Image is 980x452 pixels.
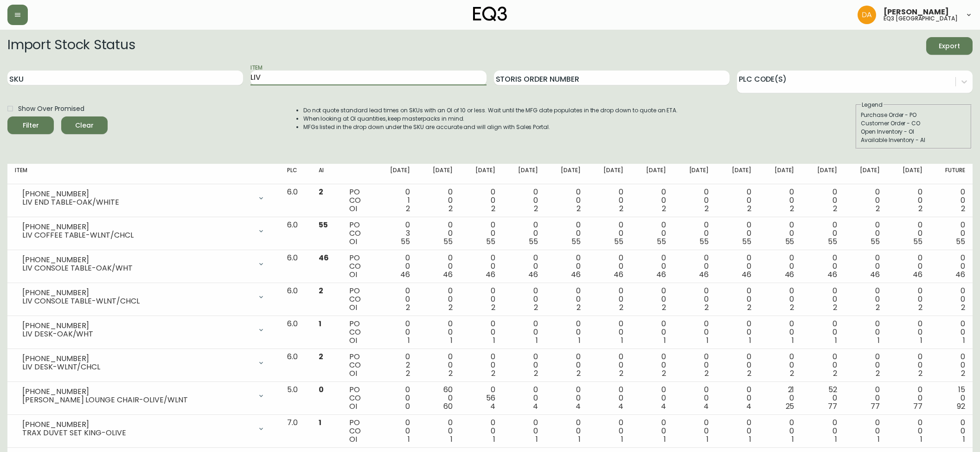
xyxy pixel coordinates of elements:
div: 0 0 [766,419,794,444]
span: 55 [443,236,453,247]
span: OI [349,236,357,247]
div: [PHONE_NUMBER]LIV END TABLE-OAK/WHITE [15,188,272,208]
div: 0 0 [724,287,751,312]
div: 0 0 [937,320,965,345]
div: 0 0 [852,287,880,312]
button: Filter [7,116,54,134]
span: 55 [486,236,495,247]
span: 2 [790,368,794,379]
span: 1 [920,335,922,346]
div: 0 0 [809,221,837,246]
div: [PHONE_NUMBER]LIV CONSOLE TABLE-WLNT/CHCL [15,287,272,307]
div: 0 0 [638,221,666,246]
div: 0 3 [382,221,410,246]
li: Do not quote standard lead times on SKUs with an OI of 10 or less. Wait until the MFG date popula... [303,106,678,115]
span: 2 [790,203,794,214]
span: Clear [69,120,100,131]
div: PO CO [349,188,367,213]
div: 0 0 [766,221,794,246]
div: 0 2 [382,353,410,378]
span: 0 [319,384,324,395]
div: 0 0 [724,320,751,345]
div: 15 0 [937,386,965,411]
span: 2 [747,203,751,214]
div: 0 0 [553,188,581,213]
td: 6.0 [280,217,311,250]
span: 2 [833,203,837,214]
span: 1 [792,335,794,346]
div: 0 0 [766,353,794,378]
div: [PHONE_NUMBER]LIV DESK-OAK/WHT [15,320,272,340]
div: 0 0 [809,320,837,345]
th: [DATE] [631,164,673,184]
div: 0 0 [596,254,623,279]
div: PO CO [349,353,367,378]
th: AI [311,164,342,184]
span: 77 [828,401,837,412]
div: 0 0 [809,419,837,444]
div: 0 0 [553,386,581,411]
div: 0 0 [638,353,666,378]
th: PLC [280,164,311,184]
span: 55 [828,236,837,247]
div: 0 1 [382,188,410,213]
li: MFGs listed in the drop down under the SKU are accurate and will align with Sales Portal. [303,123,678,131]
div: Open Inventory - OI [861,128,967,136]
th: [DATE] [845,164,887,184]
span: 46 [742,269,751,280]
li: When looking at OI quantities, keep masterpacks in mind. [303,115,678,123]
th: [DATE] [545,164,588,184]
div: 0 0 [425,254,453,279]
span: 2 [918,203,922,214]
div: 0 0 [553,353,581,378]
div: 0 0 [895,254,922,279]
span: 2 [833,302,837,313]
div: 0 0 [510,386,538,411]
span: 2 [534,203,538,214]
div: 60 0 [425,386,453,411]
div: LIV DESK-WLNT/CHCL [22,363,252,371]
td: 6.0 [280,184,311,217]
div: 0 0 [638,188,666,213]
span: OI [349,368,357,379]
div: 0 0 [382,386,410,411]
button: Clear [61,116,108,134]
div: 0 0 [895,320,922,345]
th: Item [7,164,280,184]
span: 46 [785,269,794,280]
span: 46 [913,269,922,280]
div: 0 0 [382,320,410,345]
div: 0 0 [681,320,709,345]
div: 0 0 [596,320,623,345]
div: 0 0 [510,419,538,444]
div: [PHONE_NUMBER] [22,190,252,198]
div: 0 0 [596,353,623,378]
div: 0 0 [638,287,666,312]
div: 0 0 [895,353,922,378]
div: PO CO [349,419,367,444]
div: 0 0 [852,188,880,213]
div: 0 0 [553,287,581,312]
span: 2 [833,368,837,379]
span: 2 [790,302,794,313]
span: 25 [786,401,794,412]
legend: Legend [861,101,884,109]
span: 2 [319,285,323,296]
span: 2 [662,302,666,313]
div: 0 0 [766,188,794,213]
div: LIV CONSOLE TABLE-OAK/WHT [22,264,252,272]
td: 7.0 [280,415,311,448]
div: 0 0 [596,419,623,444]
span: 2 [534,302,538,313]
span: 2 [406,203,410,214]
div: 0 0 [468,353,495,378]
div: 0 0 [425,221,453,246]
span: [PERSON_NAME] [884,8,949,16]
span: 55 [571,236,581,247]
span: 46 [571,269,581,280]
span: 1 [408,335,410,346]
span: 2 [662,203,666,214]
div: 0 0 [425,287,453,312]
div: 0 0 [468,320,495,345]
div: [PHONE_NUMBER]LIV COFFEE TABLE-WLNT/CHCL [15,221,272,241]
